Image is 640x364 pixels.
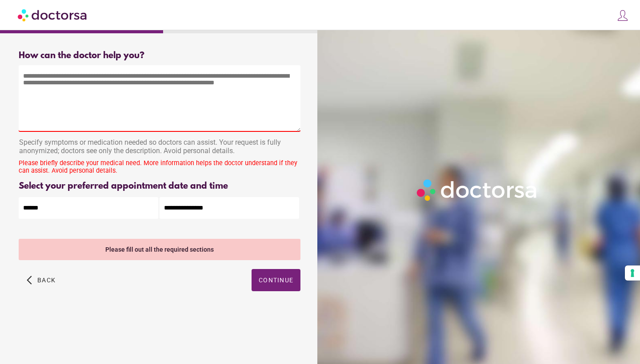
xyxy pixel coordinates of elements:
[625,265,640,281] button: Your consent preferences for tracking technologies
[19,51,300,61] div: How can the doctor help you?
[18,5,88,25] img: Doctorsa.com
[252,269,300,291] button: Continue
[413,176,541,204] img: Logo-Doctorsa-trans-White-partial-flat.png
[19,239,300,260] div: Please fill out all the required sections
[37,277,56,284] span: Back
[616,9,629,22] img: icons8-customer-100.png
[19,134,300,162] div: Specify symptoms or medication needed so doctors can assist. Your request is fully anonymized; do...
[19,181,300,191] div: Select your preferred appointment date and time
[23,269,59,291] button: arrow_back_ios Back
[19,159,300,174] div: Please briefly describe your medical need. More information helps the doctor understand if they c...
[259,277,293,284] span: Continue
